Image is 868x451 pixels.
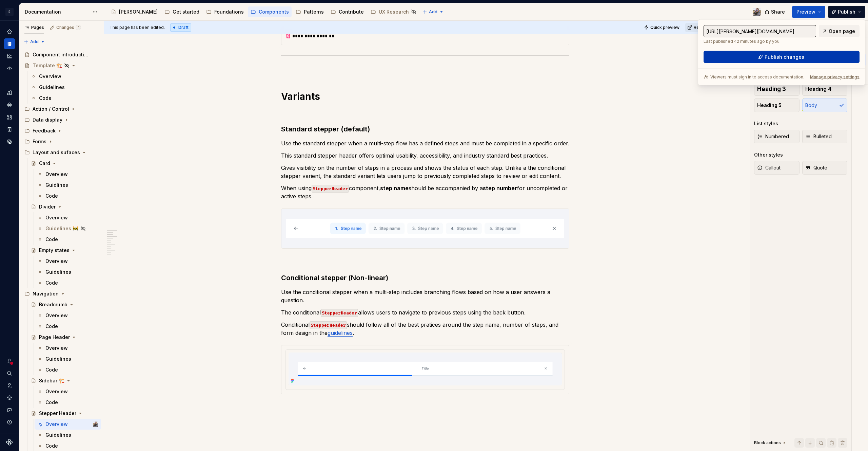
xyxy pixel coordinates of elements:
a: Divider [28,201,101,212]
div: Stepper Header [39,410,76,417]
div: Layout and sufaces [22,147,101,158]
span: Bulleted [805,133,832,140]
div: Code [45,193,58,199]
div: Sidebar 🏗️ [39,377,64,384]
div: Forms [22,136,101,147]
h1: Variants [281,90,569,103]
code: StepperHeader [312,185,349,193]
span: Share [771,8,785,15]
a: Open page [819,25,860,37]
p: Last published 42 minutes ago by you. [704,39,816,44]
p: When using component, should be accompanied by a for uncompleted or active steps. [281,184,569,200]
p: Conditional should follow all of the best pratices around the step name, number of steps, and for... [281,321,569,337]
div: Feedback [33,127,56,134]
div: Navigation [22,288,101,299]
p: Viewers must sign in to access documentation. [710,74,804,80]
a: Code [35,364,101,375]
a: Code [35,397,101,408]
div: Overview [45,214,68,221]
div: Navigation [33,290,59,297]
div: Components [259,8,289,15]
button: Notifications [4,356,15,366]
div: Code [45,323,58,330]
div: Block actions [754,438,787,448]
div: Overview [45,312,68,319]
span: Callout [757,164,781,171]
strong: step number [483,185,517,192]
div: Overview [45,421,68,428]
a: Stepper Header [28,408,101,419]
div: Action / Control [22,104,101,114]
button: Request review [685,23,729,32]
span: Open page [829,28,855,35]
a: Template 🏗️ [22,60,101,71]
div: Action / Control [33,106,69,112]
a: Contribute [328,6,367,17]
a: Home [4,26,15,37]
a: Storybook stories [4,124,15,135]
button: Publish [828,6,865,18]
div: UX Research [379,8,409,15]
button: Quote [802,161,848,175]
a: Code [28,93,101,104]
button: Bulleted [802,130,848,143]
div: Card [39,160,50,167]
svg: Supernova Logo [6,439,13,446]
span: Request review [694,25,726,30]
span: Quote [805,164,827,171]
div: Layout and sufaces [33,149,80,156]
a: Overview [35,310,101,321]
a: Analytics [4,51,15,61]
div: Page Header [39,334,70,341]
a: Invite team [4,380,15,391]
div: Overview [39,73,61,80]
div: Feedback [22,125,101,136]
div: Draft [170,23,191,32]
div: Guidlines [45,182,68,188]
div: Guidelines [45,356,71,362]
button: Search ⌘K [4,368,15,379]
button: Heading 4 [802,82,848,96]
button: Quick preview [642,23,683,32]
div: Contact support [4,404,15,415]
a: Foundations [203,6,246,17]
button: Heading 3 [754,82,800,96]
div: Code [39,95,52,102]
div: Patterns [304,8,324,15]
span: Preview [796,8,815,15]
div: Code automation [4,63,15,74]
a: Guidelines [35,430,101,440]
strong: step name [380,185,409,192]
button: Heading 5 [754,98,800,112]
a: Overview [35,256,101,267]
span: This page has been edited. [110,25,165,30]
h3: Standard stepper (default) [281,124,569,134]
button: Manage privacy settings [810,74,860,80]
a: Code [35,277,101,288]
span: Heading 4 [805,86,831,92]
div: Code [45,443,58,449]
p: Gives visibility on the number of steps in a process and shows the status of each step. Unlike a ... [281,164,569,180]
div: Code [45,279,58,286]
div: Code [45,366,58,373]
div: R [5,8,14,16]
a: UX Research [368,6,419,17]
div: Contribute [339,8,364,15]
a: Code [35,234,101,245]
div: Overview [45,345,68,351]
button: Share [761,6,789,18]
a: Overview [35,343,101,354]
span: Heading 5 [757,102,782,109]
button: Add [420,7,446,17]
button: Preview [792,6,825,18]
a: Breadcrumb [28,299,101,310]
div: Page tree [108,5,419,19]
a: Components [4,100,15,110]
a: Settings [4,392,15,403]
button: Publish changes [704,51,860,63]
div: Guidelines [45,269,71,275]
